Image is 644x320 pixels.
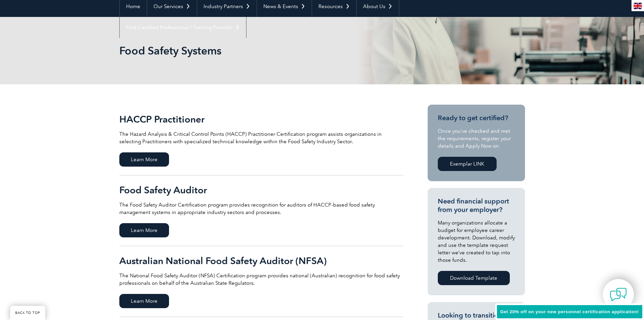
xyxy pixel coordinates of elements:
[500,309,639,314] span: Get 20% off on your new personnel certification application!
[610,286,627,303] img: contact-chat.png
[119,272,403,287] p: The National Food Safety Auditor (NFSA) Certification program provides national (Australian) reco...
[119,255,403,266] h2: Australian National Food Safety Auditor (NFSA)
[119,105,403,175] a: HACCP Practitioner The Hazard Analysis & Critical Control Points (HACCP) Practitioner Certificati...
[119,114,403,125] h2: HACCP Practitioner
[119,201,403,216] p: The Food Safety Auditor Certification program provides recognition for auditors of HACCP-based fo...
[119,185,403,195] h2: Food Safety Auditor
[119,246,403,317] a: Australian National Food Safety Auditor (NFSA) The National Food Safety Auditor (NFSA) Certificat...
[438,219,515,264] p: Many organizations allocate a budget for employee career development. Download, modify and use th...
[438,127,515,150] p: Once you’ve checked and met the requirements, register your details and Apply Now on
[119,175,403,246] a: Food Safety Auditor The Food Safety Auditor Certification program provides recognition for audito...
[119,44,379,57] h1: Food Safety Systems
[10,306,45,320] a: BACK TO TOP
[438,114,515,122] h3: Ready to get certified?
[634,3,642,9] img: en
[119,294,169,308] span: Learn More
[438,311,515,320] h3: Looking to transition?
[120,17,246,38] a: Find Certified Professional / Training Provider
[438,197,515,214] h3: Need financial support from your employer?
[438,157,497,171] a: Exemplar LINK
[119,152,169,167] span: Learn More
[119,130,403,145] p: The Hazard Analysis & Critical Control Points (HACCP) Practitioner Certification program assists ...
[438,271,510,285] a: Download Template
[119,223,169,237] span: Learn More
